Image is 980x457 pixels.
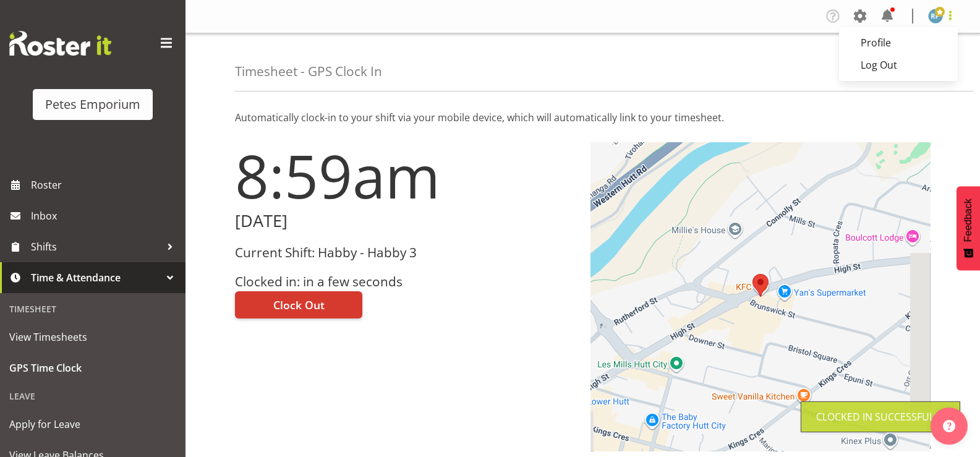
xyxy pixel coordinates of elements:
a: GPS Time Clock [3,352,182,383]
a: View Timesheets [3,322,182,352]
span: Time & Attendance [31,268,161,287]
img: help-xxl-2.png [943,420,955,432]
div: Petes Emporium [45,95,140,114]
img: Rosterit website logo [9,31,111,56]
span: View Timesheets [9,328,176,346]
span: Inbox [31,207,179,225]
a: Apply for Leave [3,409,182,440]
h1: 8:59am [235,142,576,209]
span: GPS Time Clock [9,359,176,377]
button: Clock Out [235,291,362,318]
div: Timesheet [3,296,182,322]
h3: Clocked in: in a few seconds [235,275,576,289]
span: Apply for Leave [9,415,176,434]
div: Leave [3,383,182,409]
h4: Timesheet - GPS Clock In [235,64,382,79]
div: Clocked in Successfully [816,409,945,424]
p: Automatically clock-in to your shift via your mobile device, which will automatically link to you... [235,110,931,125]
span: Clock Out [273,297,325,313]
span: Shifts [31,237,161,256]
a: Profile [839,32,958,54]
h2: [DATE] [235,211,576,231]
button: Feedback - Show survey [957,186,980,270]
h3: Current Shift: Habby - Habby 3 [235,246,576,260]
span: Feedback [963,199,974,242]
span: Roster [31,176,179,194]
a: Log Out [839,54,958,76]
img: reina-puketapu721.jpg [928,9,943,23]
